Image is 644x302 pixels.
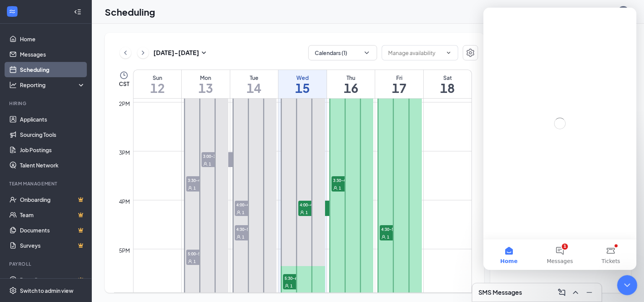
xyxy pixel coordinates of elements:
[569,286,582,299] button: ChevronUp
[424,74,472,81] div: Sat
[186,250,224,257] span: 5:00-5:30 PM
[585,7,594,16] svg: Notifications
[20,272,85,287] a: PayrollCrown
[375,74,423,81] div: Fri
[117,99,132,108] div: 2pm
[8,8,16,15] svg: WorkstreamLogo
[557,288,566,297] svg: ComposeMessage
[133,74,181,81] div: Sun
[327,70,375,98] a: October 16, 2025
[380,225,418,233] span: 4:30-5:00 PM
[363,49,371,57] svg: ChevronDown
[137,47,149,58] button: ChevronRight
[298,201,337,208] span: 4:00-4:30 PM
[119,71,128,80] svg: Clock
[105,5,155,18] h1: Scheduling
[230,70,278,98] a: October 14, 2025
[230,81,278,94] h1: 14
[153,49,199,57] h3: [DATE] - [DATE]
[556,286,568,299] button: ComposeMessage
[188,259,192,264] svg: User
[235,201,273,208] span: 4:00-4:30 PM
[182,74,230,81] div: Mon
[424,81,472,94] h1: 18
[20,192,85,207] a: OnboardingCrown
[20,287,73,294] div: Switch to admin view
[20,207,85,222] a: TeamCrown
[20,238,85,253] a: SurveysCrown
[235,225,273,233] span: 4:30-5:00 PM
[466,48,475,57] svg: Settings
[463,45,478,60] button: Settings
[446,50,452,56] svg: ChevronDown
[120,47,131,58] button: ChevronLeft
[236,210,241,215] svg: User
[327,74,375,81] div: Thu
[285,284,289,288] svg: User
[478,288,522,297] h3: SMS Messages
[306,210,308,215] span: 1
[20,142,85,157] a: Job Postings
[375,81,423,94] h1: 17
[139,48,147,57] svg: ChevronRight
[209,161,211,167] span: 1
[388,49,442,57] input: Manage availability
[20,47,85,62] a: Messages
[617,275,637,296] iframe: Intercom live chat
[20,81,86,89] div: Reporting
[571,288,580,297] svg: ChevronUp
[203,162,208,166] svg: User
[387,234,389,240] span: 1
[194,259,196,264] span: 1
[182,81,230,94] h1: 13
[133,81,181,94] h1: 12
[20,157,85,173] a: Talent Network
[122,48,129,57] svg: ChevronLeft
[381,235,386,239] svg: User
[230,74,278,81] div: Tue
[333,186,338,190] svg: User
[194,185,196,191] span: 1
[20,222,85,238] a: DocumentsCrown
[332,176,370,184] span: 3:30-4:00 PM
[602,7,611,16] svg: QuestionInfo
[375,70,423,98] a: October 17, 2025
[9,261,84,267] div: Payroll
[283,274,321,282] span: 5:30-6:00 PM
[483,8,636,270] iframe: Intercom live chat
[186,176,224,184] span: 3:30-4:00 PM
[20,127,85,142] a: Sourcing Tools
[199,48,208,57] svg: SmallChevronDown
[242,234,244,240] span: 1
[119,80,129,88] span: CST
[278,74,327,81] div: Wed
[339,185,341,191] span: 1
[290,283,293,289] span: 1
[242,210,244,215] span: 1
[236,235,241,239] svg: User
[308,45,377,60] button: Calendars (1)ChevronDown
[20,31,85,47] a: Home
[9,81,17,89] svg: Analysis
[300,210,304,215] svg: User
[20,62,85,77] a: Scheduling
[9,180,84,187] div: Team Management
[117,246,132,255] div: 5pm
[133,70,181,98] a: October 12, 2025
[74,8,81,16] svg: Collapse
[278,70,327,98] a: October 15, 2025
[20,112,85,127] a: Applicants
[117,197,132,206] div: 4pm
[9,100,84,107] div: Hiring
[117,148,132,157] div: 3pm
[182,70,230,98] a: October 13, 2025
[202,152,240,160] span: 3:00-3:30 PM
[424,70,472,98] a: October 18, 2025
[188,186,192,190] svg: User
[327,81,375,94] h1: 16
